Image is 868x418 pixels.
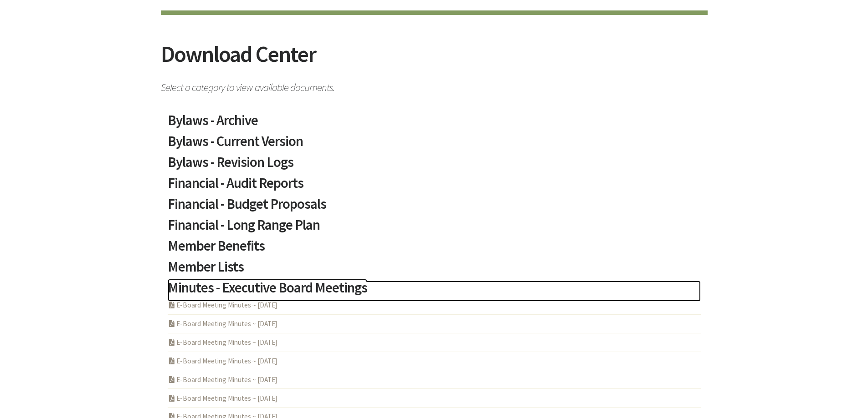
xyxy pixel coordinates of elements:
[161,77,708,93] span: Select a category to view available documents.
[168,155,701,176] a: Bylaws - Revision Logs
[168,357,277,365] a: E-Board Meeting Minutes ~ [DATE]
[168,394,277,403] a: E-Board Meeting Minutes ~ [DATE]
[168,395,176,402] i: PDF Acrobat Document
[168,113,701,134] a: Bylaws - Archive
[168,239,701,260] a: Member Benefits
[168,176,701,197] a: Financial - Audit Reports
[168,358,176,364] i: PDF Acrobat Document
[168,301,277,309] a: E-Board Meeting Minutes ~ [DATE]
[168,260,701,281] a: Member Lists
[168,376,176,383] i: PDF Acrobat Document
[168,319,277,328] a: E-Board Meeting Minutes ~ [DATE]
[168,375,277,384] a: E-Board Meeting Minutes ~ [DATE]
[168,134,701,155] a: Bylaws - Current Version
[168,302,176,308] i: PDF Acrobat Document
[168,338,277,347] a: E-Board Meeting Minutes ~ [DATE]
[161,43,708,77] h2: Download Center
[168,197,701,218] a: Financial - Budget Proposals
[168,218,701,239] a: Financial - Long Range Plan
[168,281,701,302] a: Minutes - Executive Board Meetings
[168,320,176,327] i: PDF Acrobat Document
[168,339,176,346] i: PDF Acrobat Document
